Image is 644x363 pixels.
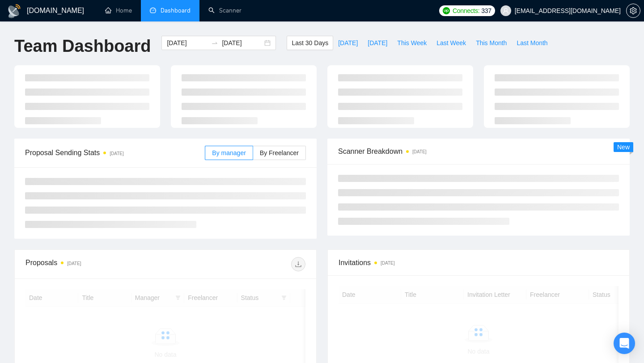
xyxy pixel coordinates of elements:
[626,7,640,14] a: setting
[110,151,123,156] time: [DATE]
[471,36,512,50] button: This Month
[512,36,552,50] button: Last Month
[333,36,363,50] button: [DATE]
[14,36,151,57] h1: Team Dashboard
[626,4,640,18] button: setting
[161,7,191,14] span: Dashboard
[617,144,630,151] span: New
[443,7,450,14] img: upwork-logo.png
[25,257,165,271] div: Proposals
[481,6,491,16] span: 337
[453,6,479,16] span: Connects:
[392,36,432,50] button: This Week
[339,257,619,268] span: Invitations
[260,149,299,156] span: By Freelancer
[363,36,392,50] button: [DATE]
[287,36,333,50] button: Last 30 Days
[67,261,81,266] time: [DATE]
[208,7,241,14] a: searchScanner
[292,38,328,48] span: Last 30 Days
[412,149,426,154] time: [DATE]
[476,38,507,48] span: This Month
[381,261,394,266] time: [DATE]
[517,38,547,48] span: Last Month
[436,38,466,48] span: Last Week
[432,36,471,50] button: Last Week
[7,4,21,18] img: logo
[105,7,132,14] a: homeHome
[150,7,156,13] span: dashboard
[338,146,619,157] span: Scanner Breakdown
[25,147,205,158] span: Proposal Sending Stats
[167,38,208,48] input: Start date
[368,38,387,48] span: [DATE]
[212,149,246,156] span: By manager
[211,39,218,46] span: swap-right
[614,333,635,354] div: Open Intercom Messenger
[503,8,509,14] span: user
[211,39,218,46] span: to
[627,7,640,14] span: setting
[222,38,263,48] input: End date
[338,38,358,48] span: [DATE]
[397,38,427,48] span: This Week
